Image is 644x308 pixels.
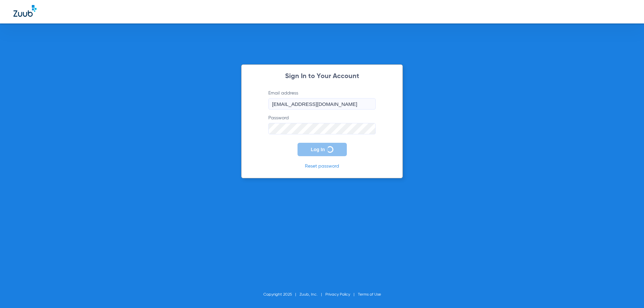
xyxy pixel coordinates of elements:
[325,293,350,297] a: Privacy Policy
[298,143,347,156] button: Log In
[305,164,339,169] a: Reset password
[268,115,376,134] label: Password
[268,90,376,110] label: Email address
[311,147,325,152] span: Log In
[268,98,376,110] input: Email address
[300,291,325,298] li: Zuub, Inc.
[610,276,644,308] iframe: Chat Widget
[358,293,381,297] a: Terms of Use
[258,73,386,80] h2: Sign In to Your Account
[263,291,300,298] li: Copyright 2025
[13,5,37,17] img: Zuub Logo
[268,123,376,134] input: Password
